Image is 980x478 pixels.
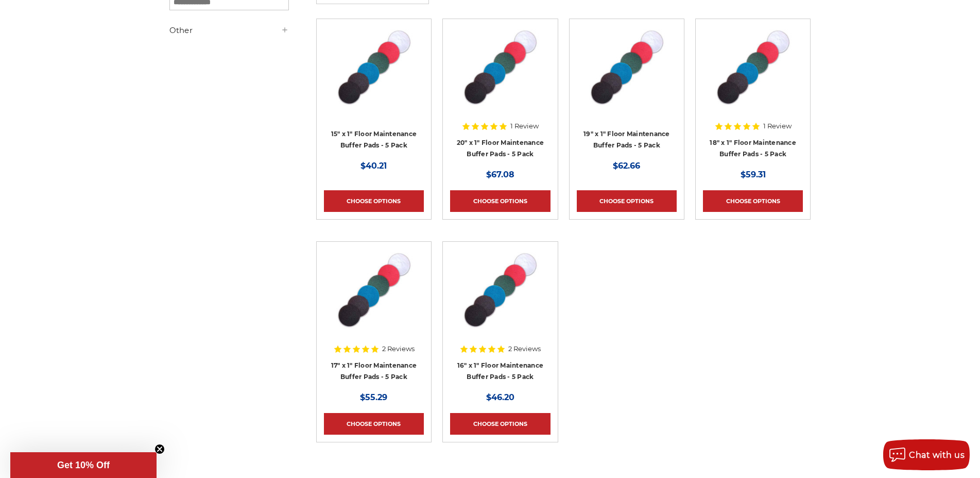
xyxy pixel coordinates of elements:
img: 18" Floor Maintenance Buffer Pads - 5 Pack [712,26,794,109]
a: 20" Floor Maintenance Buffer Pads - 5 Pack [450,26,550,126]
img: 17" Floor Maintenance Buffer Pads - 5 Pack [333,249,415,332]
img: 15" Floor Maintenance Buffer Pads - 5 Pack [333,26,415,109]
button: Close teaser [154,444,165,454]
a: 18" Floor Maintenance Buffer Pads - 5 Pack [703,26,803,126]
img: 20" Floor Maintenance Buffer Pads - 5 Pack [459,26,541,109]
a: 18" x 1" Floor Maintenance Buffer Pads - 5 Pack [710,139,796,158]
h5: Other [169,24,289,37]
button: Chat with us [883,439,970,470]
a: Choose Options [577,190,677,212]
span: 2 Reviews [382,345,415,352]
div: Get 10% OffClose teaser [10,452,157,478]
a: Choose Options [450,190,550,212]
a: 19" x 1" Floor Maintenance Buffer Pads - 5 Pack [583,130,670,150]
span: 1 Review [510,123,539,129]
a: Choose Options [703,190,803,212]
a: 16" Floor Maintenance Buffer Pads - 5 Pack [450,249,550,349]
img: 19" Floor Maintenance Buffer Pads - 5 Pack [586,26,668,109]
a: 15" Floor Maintenance Buffer Pads - 5 Pack [324,26,424,126]
span: $55.29 [360,392,387,402]
span: 1 Review [763,123,792,129]
a: 17" x 1" Floor Maintenance Buffer Pads - 5 Pack [331,361,417,381]
span: $46.20 [486,392,514,402]
span: $62.66 [613,161,640,171]
a: 16" x 1" Floor Maintenance Buffer Pads - 5 Pack [457,361,544,381]
span: $59.31 [741,170,766,179]
span: Chat with us [909,450,965,460]
a: Choose Options [324,190,424,212]
a: 19" Floor Maintenance Buffer Pads - 5 Pack [577,26,677,126]
span: Get 10% Off [57,460,110,470]
a: 20" x 1" Floor Maintenance Buffer Pads - 5 Pack [457,139,544,158]
img: 16" Floor Maintenance Buffer Pads - 5 Pack [459,249,541,332]
span: $67.08 [486,170,514,179]
a: Choose Options [450,413,550,435]
a: Choose Options [324,413,424,435]
a: 17" Floor Maintenance Buffer Pads - 5 Pack [324,249,424,349]
span: 2 Reviews [508,345,541,352]
a: 15" x 1" Floor Maintenance Buffer Pads - 5 Pack [331,130,417,150]
span: $40.21 [360,161,387,171]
